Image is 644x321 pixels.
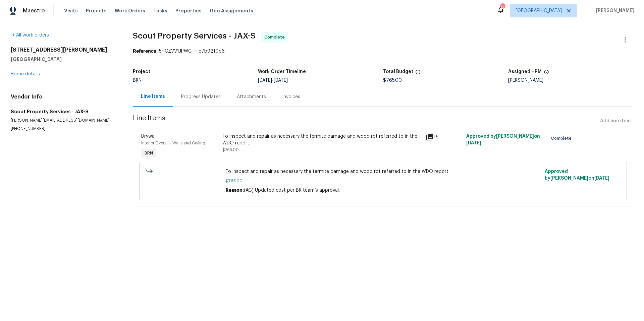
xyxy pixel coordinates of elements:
[11,108,117,115] h5: Scout Property Services - JAX-S
[264,34,287,41] span: Complete
[11,126,117,132] p: [PHONE_NUMBER]
[86,7,107,14] span: Projects
[222,133,422,146] div: To inspect and repair as necessary the termite damage and wood rot referred to in the WDO report.
[225,178,541,184] span: $765.00
[225,188,244,193] span: Reason:
[11,47,117,53] h2: [STREET_ADDRESS][PERSON_NAME]
[11,72,40,76] a: Home details
[258,69,306,74] h5: Work Order Timeline
[133,32,256,40] span: Scout Property Services - JAX-S
[383,78,402,83] span: $765.00
[258,78,288,83] span: -
[141,93,165,100] div: Line Items
[181,93,221,100] div: Progress Updates
[133,115,597,127] span: Line Items
[142,150,156,156] span: BRN
[11,56,117,63] h5: [GEOGRAPHIC_DATA]
[258,78,272,83] span: [DATE]
[466,134,540,145] span: Approved by [PERSON_NAME] on
[244,188,340,193] span: (AG) Updated cost per BR team’s approval.
[508,78,633,83] div: [PERSON_NAME]
[11,93,117,100] h4: Vendor Info
[141,134,157,139] span: Drywall
[383,69,413,74] h5: Total Budget
[237,93,266,100] div: Attachments
[23,7,45,14] span: Maestro
[222,148,239,152] span: $765.00
[508,69,542,74] h5: Assigned HPM
[133,48,633,55] div: 5HCZVV1JPWCTF-e7b9210b6
[225,168,541,175] span: To inspect and repair as necessary the termite damage and wood rot referred to in the WDO report.
[466,141,481,145] span: [DATE]
[516,7,562,14] span: [GEOGRAPHIC_DATA]
[594,176,609,181] span: [DATE]
[175,7,202,14] span: Properties
[544,69,549,78] span: The hpm assigned to this work order.
[11,118,117,123] p: [PERSON_NAME][EMAIL_ADDRESS][DOMAIN_NAME]
[274,78,288,83] span: [DATE]
[415,69,421,78] span: The total cost of line items that have been proposed by Opendoor. This sum includes line items th...
[282,93,300,100] div: Invoices
[153,8,167,13] span: Tasks
[141,141,205,145] span: Interior Overall - Walls and Ceiling
[426,133,462,141] div: 16
[545,169,609,181] span: Approved by [PERSON_NAME] on
[593,7,634,14] span: [PERSON_NAME]
[133,78,142,83] span: BRN
[115,7,145,14] span: Work Orders
[500,4,505,11] div: 8
[64,7,78,14] span: Visits
[133,49,158,54] b: Reference:
[210,7,253,14] span: Geo Assignments
[551,135,574,142] span: Complete
[133,69,150,74] h5: Project
[11,33,49,38] a: All work orders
